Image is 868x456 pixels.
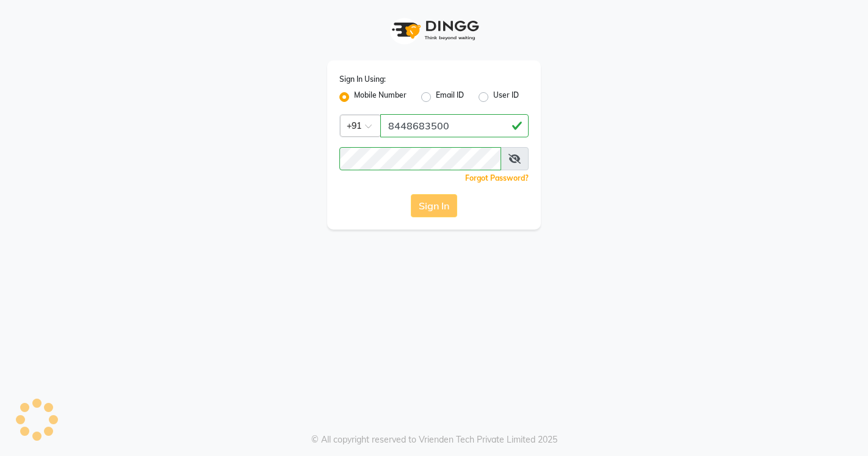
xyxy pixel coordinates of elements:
label: Mobile Number [354,90,407,104]
label: User ID [493,90,519,104]
label: Sign In Using: [339,74,386,85]
label: Email ID [436,90,464,104]
img: logo1.svg [385,12,483,48]
a: Forgot Password? [465,173,529,183]
input: Username [380,114,529,137]
input: Username [339,147,501,170]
